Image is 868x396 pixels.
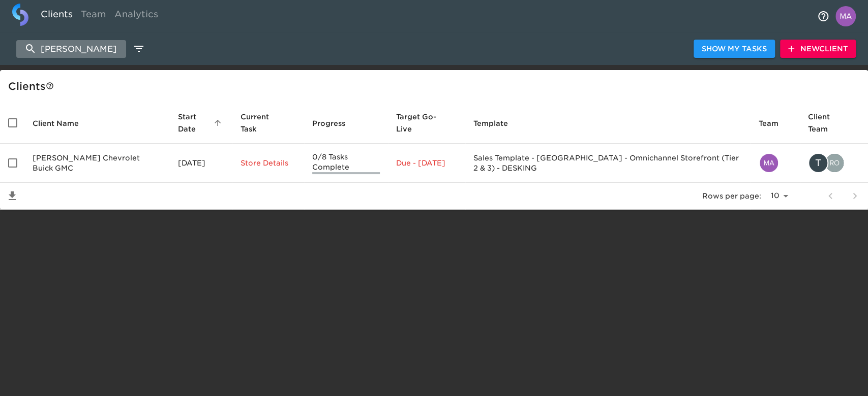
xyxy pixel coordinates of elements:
td: [PERSON_NAME] Chevrolet Buick GMC [24,144,170,183]
div: matthew.grajales@cdk.com [759,153,792,173]
span: Progress [312,117,358,129]
button: notifications [811,4,835,28]
img: rohitvarma.addepalli@cdk.com [825,154,844,172]
p: Store Details [241,158,296,168]
p: Due - [DATE] [396,158,457,168]
span: Client Name [33,117,92,129]
td: [DATE] [170,144,232,183]
span: Template [473,117,521,129]
button: NewClient [780,40,856,58]
input: search [16,40,126,58]
a: Clients [37,4,77,28]
p: Rows per page: [702,191,761,201]
img: matthew.grajales@cdk.com [760,154,778,172]
span: Start Date [178,111,224,135]
span: Current Task [241,111,296,135]
a: Analytics [110,4,162,28]
img: logo [12,4,28,26]
td: Sales Template - [GEOGRAPHIC_DATA] - Omnichannel Storefront (Tier 2 & 3) - DESKING [465,144,751,183]
div: Client s [8,78,864,94]
div: T [808,153,828,173]
span: Calculated based on the start date and the duration of all Tasks contained in this Hub. [396,111,444,135]
span: Team [759,117,792,129]
button: Show My Tasks [694,40,775,58]
span: Client Team [808,111,860,135]
a: Team [77,4,110,28]
div: tammy.otto@spurrdealerships.com, rohitvarma.addepalli@cdk.com [808,153,860,173]
button: edit [130,40,147,57]
img: Profile [835,6,856,26]
span: Show My Tasks [702,43,767,55]
svg: This is a list of all of your clients and clients shared with you [46,82,54,90]
span: Target Go-Live [396,111,457,135]
span: This is the next Task in this Hub that should be completed [241,111,283,135]
select: rows per page [765,188,792,204]
td: 0/8 Tasks Complete [304,144,388,183]
span: New Client [788,43,848,55]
